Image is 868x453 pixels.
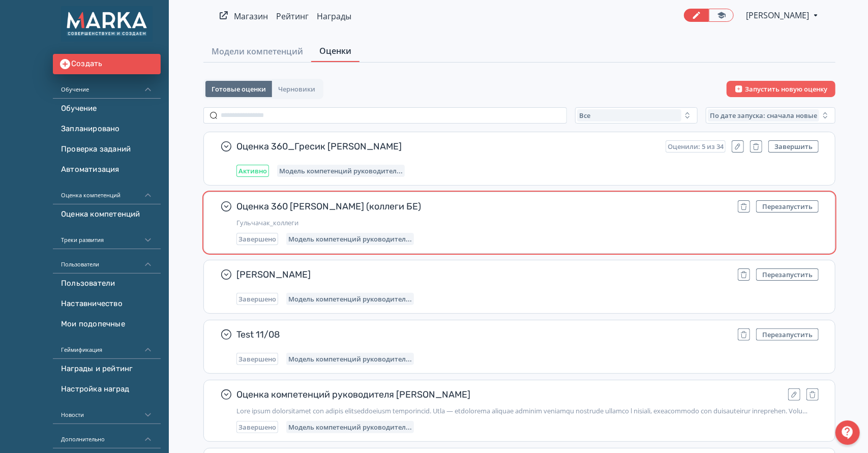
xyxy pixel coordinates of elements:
[319,45,351,57] span: Оценки
[53,249,161,274] div: Пользователи
[756,200,819,213] button: Перезапустить
[279,167,403,175] span: Модель компетенций руководителя_Гресик Михаил
[236,328,730,341] span: Test 11/08
[53,139,161,160] a: Проверка заданий
[53,424,161,448] div: Дополнительно
[234,11,268,22] a: Магазин
[236,219,819,227] span: Гульчачак_коллеги
[53,204,161,225] a: Оценка компетенций
[53,379,161,400] a: Настройка наград
[706,107,835,124] button: По дате запуска: сначала новые
[236,140,657,153] span: Оценка 360_Гресик [PERSON_NAME]
[61,6,153,42] img: https://files.teachbase.ru/system/account/50582/logo/medium-f5c71650e90bff48e038c85a25739627.png
[288,295,412,303] span: Модель компетенций руководителя (Митрофанова Гульчачак)
[53,74,161,99] div: Обучение
[53,335,161,359] div: Геймификация
[238,423,276,431] span: Завершено
[756,268,819,281] button: Перезапустить
[709,9,734,22] a: Переключиться в режим ученика
[53,54,161,74] button: Создать
[768,140,819,153] button: Завершить
[575,107,698,124] button: Все
[236,407,819,415] span: Этот опрос предназначен для оценки управленческих компетенций. Цель — объективно оценить уровень ...
[272,81,321,97] button: Черновики
[53,400,161,424] div: Новости
[317,11,351,22] a: Награды
[288,355,412,363] span: Модель компетенций руководителя (Митрофанова Гульчачак)
[710,111,817,119] span: По дате запуска: сначала новые
[53,160,161,180] a: Автоматизация
[579,111,590,119] span: Все
[238,295,276,303] span: Завершено
[236,200,730,213] span: Оценка 360 [PERSON_NAME] (коллеги БЕ)
[288,423,412,431] span: Модель компетенций руководителя
[288,235,412,243] span: Модель компетенций руководителя (Митрофанова Гульчачак)
[53,99,161,119] a: Обучение
[53,314,161,335] a: Мои подопечные
[236,268,730,281] span: [PERSON_NAME]
[53,119,161,139] a: Запланировано
[53,294,161,314] a: Наставничество
[238,355,276,363] span: Завершено
[276,11,309,22] a: Рейтинг
[238,235,276,243] span: Завершено
[53,180,161,204] div: Оценка компетенций
[727,81,835,97] button: Запустить новую оценку
[53,274,161,294] a: Пользователи
[278,85,315,93] span: Черновики
[236,388,780,401] span: Оценка компетенций руководителя [PERSON_NAME]
[212,45,303,57] span: Модели компетенций
[668,142,724,150] span: Оценили: 5 из 34
[238,167,267,175] span: Активно
[756,328,819,341] button: Перезапустить
[212,85,266,93] span: Готовые оценки
[53,359,161,379] a: Награды и рейтинг
[205,81,272,97] button: Готовые оценки
[746,9,811,21] span: Сергей Рогожин
[53,225,161,249] div: Треки развития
